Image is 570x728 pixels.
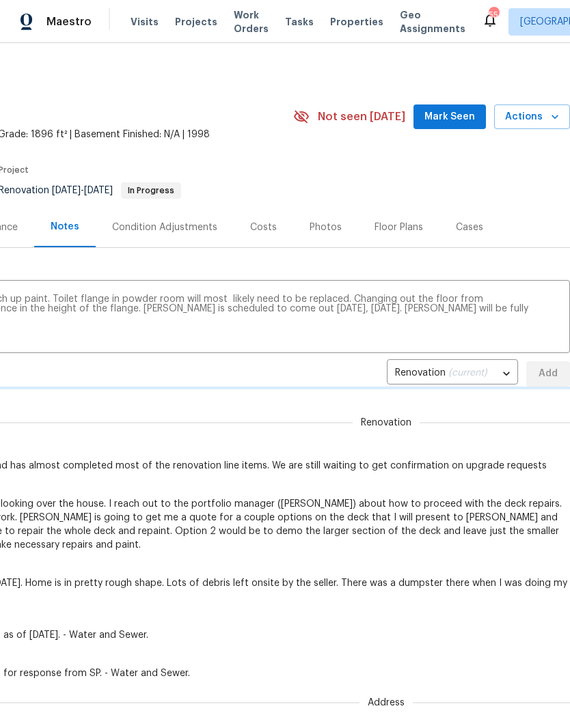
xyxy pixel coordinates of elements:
[52,186,81,195] span: [DATE]
[494,104,570,130] button: Actions
[285,17,314,27] span: Tasks
[318,110,405,124] span: Not seen [DATE]
[175,15,217,29] span: Projects
[387,357,518,391] div: Renovation (current)
[456,221,483,234] div: Cases
[84,186,113,195] span: [DATE]
[131,15,159,29] span: Visits
[400,8,465,36] span: Geo Assignments
[51,220,79,234] div: Notes
[448,368,487,378] span: (current)
[424,109,475,126] span: Mark Seen
[122,186,180,195] span: In Progress
[250,221,277,234] div: Costs
[52,186,113,195] span: -
[46,15,92,29] span: Maestro
[234,8,269,36] span: Work Orders
[112,221,217,234] div: Condition Adjustments
[489,8,498,22] div: 55
[353,416,420,430] span: Renovation
[375,221,423,234] div: Floor Plans
[505,109,559,126] span: Actions
[310,221,342,234] div: Photos
[413,104,486,130] button: Mark Seen
[359,696,413,710] span: Address
[330,15,383,29] span: Properties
